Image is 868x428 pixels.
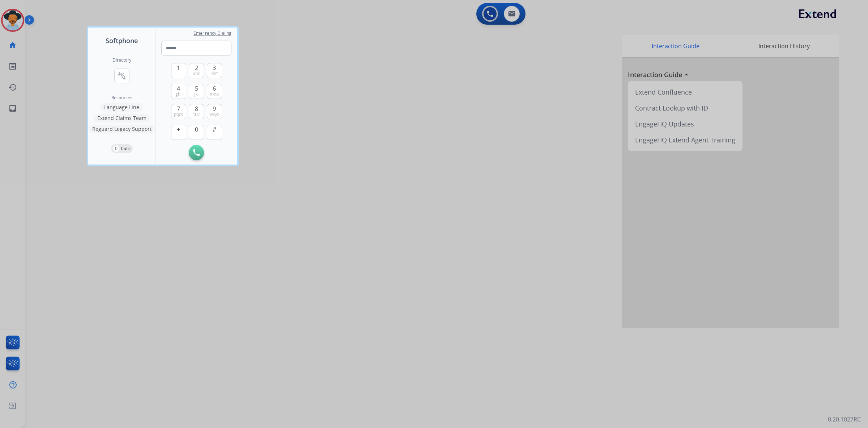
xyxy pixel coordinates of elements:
[195,125,198,134] span: 0
[211,71,218,76] span: def
[101,103,143,112] button: Language Line
[193,149,200,156] img: call-button
[207,63,222,78] button: 3def
[171,63,186,78] button: 1
[171,125,186,140] button: +
[189,125,204,140] button: 0
[106,36,138,46] span: Softphone
[111,144,133,153] button: 0Calls
[113,145,119,152] p: 0
[213,84,216,93] span: 6
[195,84,198,93] span: 5
[193,30,231,36] span: Emergency Dialing
[112,57,131,63] h2: Directory
[193,71,200,76] span: abc
[177,84,180,93] span: 4
[111,95,132,101] span: Resources
[207,104,222,119] button: 9wxyz
[189,63,204,78] button: 2abc
[94,114,150,122] button: Extend Claims Team
[177,63,180,72] span: 1
[210,91,219,97] span: mno
[189,84,204,99] button: 5jkl
[174,112,183,117] span: pqrs
[213,63,216,72] span: 3
[175,91,182,97] span: ghi
[193,112,200,117] span: tuv
[828,415,861,424] p: 0.20.1027RC
[207,125,222,140] button: #
[213,104,216,113] span: 9
[194,91,199,97] span: jkl
[118,71,126,80] mat-icon: connect_without_contact
[195,104,198,113] span: 8
[209,112,219,117] span: wxyz
[195,63,198,72] span: 2
[171,104,186,119] button: 7pqrs
[171,84,186,99] button: 4ghi
[177,104,180,113] span: 7
[177,125,180,134] span: +
[121,145,131,152] p: Calls
[213,125,216,134] span: #
[89,125,155,133] button: Reguard Legacy Support
[207,84,222,99] button: 6mno
[189,104,204,119] button: 8tuv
